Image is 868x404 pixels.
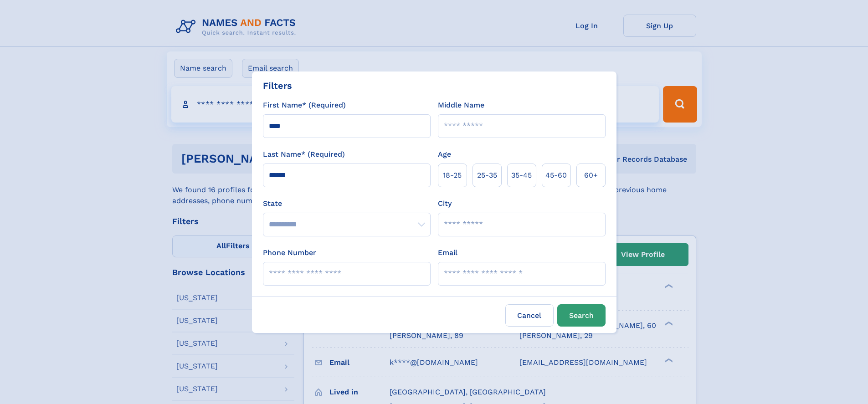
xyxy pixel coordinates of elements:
[584,170,598,181] span: 60+
[438,149,451,160] label: Age
[263,198,431,209] label: State
[477,170,497,181] span: 25‑35
[438,247,457,258] label: Email
[438,198,452,209] label: City
[263,79,292,92] div: Filters
[263,100,346,111] label: First Name* (Required)
[438,100,484,111] label: Middle Name
[557,304,606,327] button: Search
[505,304,554,327] label: Cancel
[545,170,567,181] span: 45‑60
[263,247,316,258] label: Phone Number
[443,170,462,181] span: 18‑25
[511,170,532,181] span: 35‑45
[263,149,345,160] label: Last Name* (Required)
